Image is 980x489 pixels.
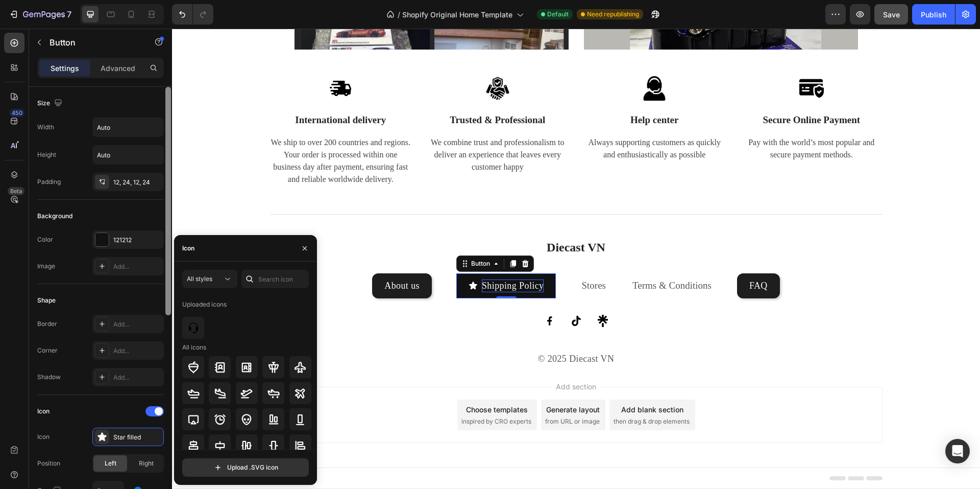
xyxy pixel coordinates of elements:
div: Beta [8,187,24,195]
button: Save [874,4,908,25]
div: Shadow [37,372,61,382]
div: Color [37,235,53,244]
span: inspired by CRO experts [289,388,359,398]
div: Size [37,97,64,110]
div: Undo/Redo [172,4,213,25]
span: Need republishing [587,10,639,19]
button: Upload .SVG icon [182,458,309,477]
div: Image [37,262,55,271]
div: Height [37,150,56,159]
div: Border [37,319,57,329]
input: Auto [93,118,163,136]
div: Generate layout [374,376,428,386]
p: Secure Online Payment [570,85,709,98]
div: Add... [113,262,161,271]
p: Shipping Policy [310,251,372,264]
span: Default [547,10,569,19]
a: Stores [409,251,434,262]
p: About us [212,251,248,264]
p: FAQ [577,251,596,264]
a: About us [200,245,260,270]
span: All styles [187,275,212,283]
h2: Diecast VN [98,210,710,228]
a: Image Title [373,287,383,297]
a: Terms & Conditions [460,251,540,262]
div: Star filled [113,433,161,442]
div: Add... [113,346,161,356]
p: Pay with the world’s most popular and secure payment methods. [570,108,709,132]
div: Upload .SVG icon [213,462,278,473]
p: Always supporting customers as quickly and enthusiastically as possible [413,108,553,132]
div: Add blank section [449,376,511,386]
img: Alt Image [313,48,338,72]
div: Background [37,212,72,221]
span: then drag & drop elements [442,388,518,398]
input: Search icon [241,270,309,288]
p: Trusted & Professional [256,85,396,98]
a: FAQ [565,245,608,270]
p: Settings [51,63,79,74]
span: Shopify Original Home Template [402,9,512,20]
p: Advanced [101,63,135,74]
button: All styles [182,270,237,288]
div: Corner [37,346,58,355]
img: Alt Image [470,48,495,72]
p: We combine trust and professionalism to deliver an experience that leaves every customer happy [256,108,396,145]
p: © 2025 Diecast VN [99,324,709,337]
div: All icons [182,343,206,352]
input: Auto [93,146,163,164]
div: Position [37,459,60,468]
img: Alt Image [373,287,383,297]
img: Alt Image [399,287,409,297]
span: Left [105,459,116,468]
button: <p>Shipping Policy</p> [284,245,384,270]
div: Width [37,123,54,132]
span: from URL or image [373,388,428,398]
div: Publish [921,9,946,20]
button: Publish [912,4,955,25]
div: Icon [37,432,50,441]
div: 12, 24, 12, 24 [113,178,161,187]
a: Image Title [426,286,436,298]
a: Image Title [399,287,409,297]
div: Choose templates [294,376,356,386]
img: Alt Image [426,286,436,298]
span: Add section [380,353,428,363]
div: 450 [10,109,24,117]
div: Button [297,230,320,240]
span: / [398,9,400,20]
div: Icon [37,407,50,416]
div: Add... [113,320,161,329]
div: Add... [113,373,161,382]
div: Uploaded icons [182,296,227,313]
div: Open Intercom Messenger [945,439,970,463]
iframe: Design area [172,29,980,489]
div: Shape [37,296,56,305]
span: Right [139,459,154,468]
div: Padding [37,177,61,187]
span: Save [883,10,900,19]
img: Alt Image [627,48,652,72]
div: Rich Text Editor. Editing area: main [310,251,372,264]
button: 7 [4,4,76,25]
p: Help center [413,85,553,98]
div: 121212 [113,236,161,245]
p: 7 [67,8,71,20]
div: Icon [182,244,194,253]
p: Button [50,36,136,49]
